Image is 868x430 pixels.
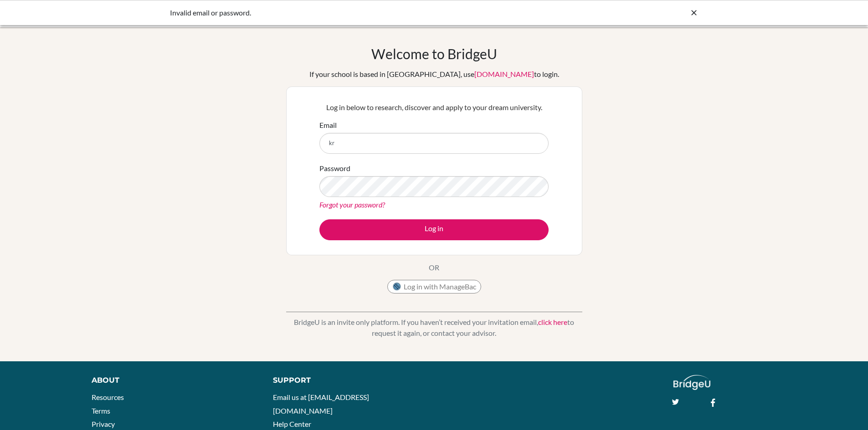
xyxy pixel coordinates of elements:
[273,375,423,386] div: Support
[673,375,710,390] img: logo_white@2x-f4f0deed5e89b7ecb1c2cc34c3e3d731f90f0f143d5ea2071677605dd97b5244.png
[273,420,311,428] a: Help Center
[474,70,534,78] a: [DOMAIN_NAME]
[273,393,369,415] a: Email us at [EMAIL_ADDRESS][DOMAIN_NAME]
[319,200,385,209] a: Forgot your password?
[538,318,567,326] a: click here
[92,420,115,428] a: Privacy
[319,102,549,113] p: Log in below to research, discover and apply to your dream university.
[429,262,439,273] p: OR
[286,317,582,339] p: BridgeU is an invite only platform. If you haven’t received your invitation email, to request it ...
[319,219,549,240] button: Log in
[319,163,350,174] label: Password
[319,120,337,131] label: Email
[92,393,124,401] a: Resources
[170,7,562,18] div: Invalid email or password.
[387,280,481,293] button: Log in with ManageBac
[309,69,559,80] div: If your school is based in [GEOGRAPHIC_DATA], use to login.
[371,46,497,62] h1: Welcome to BridgeU
[92,406,110,415] a: Terms
[92,375,252,386] div: About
